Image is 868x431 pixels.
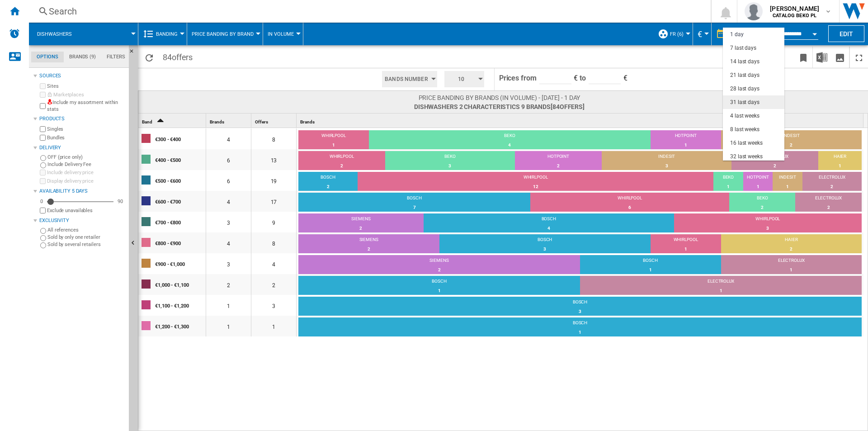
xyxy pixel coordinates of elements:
div: 31 last days [730,99,759,106]
div: 8 last weeks [730,126,759,133]
div: 4 last weeks [730,112,759,120]
div: 7 last days [730,44,756,52]
div: 1 day [730,31,744,38]
div: 16 last weeks [730,139,763,147]
div: 32 last weeks [730,153,763,161]
div: 14 last days [730,58,759,66]
div: 28 last days [730,85,759,93]
div: 21 last days [730,71,759,79]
